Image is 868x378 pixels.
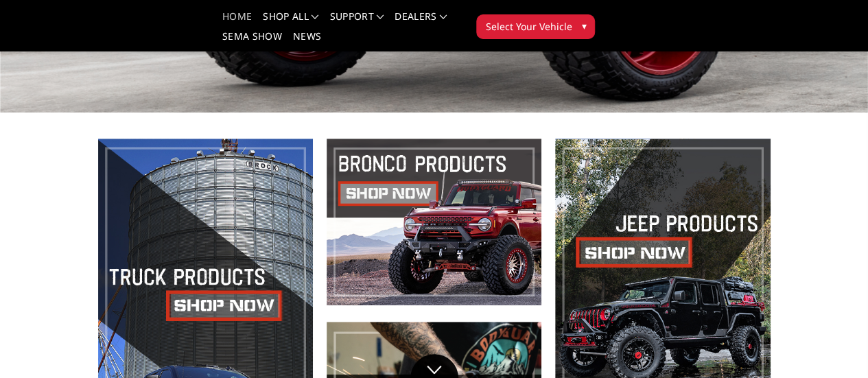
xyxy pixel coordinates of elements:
[222,12,252,32] a: Home
[799,312,868,378] iframe: Chat Widget
[329,12,384,32] a: Support
[293,32,321,51] a: News
[395,12,447,32] a: Dealers
[222,32,282,51] a: SEMA Show
[476,14,595,39] button: Select Your Vehicle
[485,19,572,34] span: Select Your Vehicle
[581,19,586,33] span: ▾
[263,12,318,32] a: shop all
